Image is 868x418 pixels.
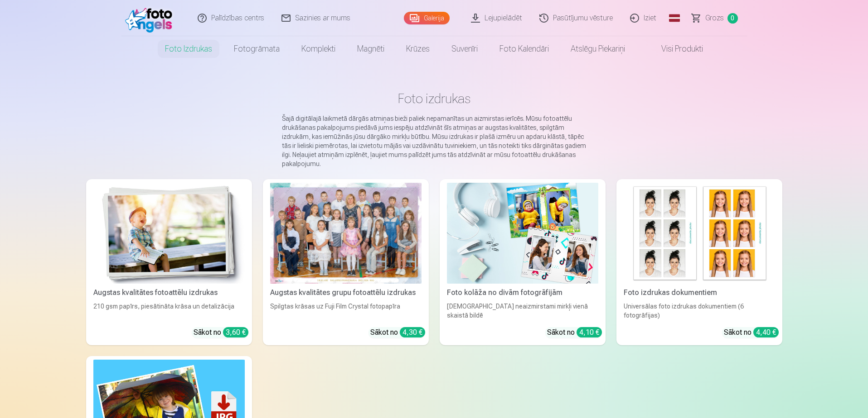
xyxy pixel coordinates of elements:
[223,327,248,337] div: 3,60 €
[616,179,782,345] a: Foto izdrukas dokumentiemFoto izdrukas dokumentiemUniversālas foto izdrukas dokumentiem (6 fotogr...
[560,36,636,62] a: Atslēgu piekariņi
[267,302,425,320] div: Spilgtas krāsas uz Fuji Film Crystal fotopapīra
[624,183,775,284] img: Foto izdrukas dokumentiem
[620,287,779,298] div: Foto izdrukas dokumentiem
[93,90,775,107] h1: Foto izdrukas
[154,36,223,62] a: Foto izdrukas
[727,13,738,24] span: 0
[90,287,248,298] div: Augstas kvalitātes fotoattēlu izdrukas
[400,327,425,337] div: 4,30 €
[194,327,248,338] div: Sākot no
[547,327,602,338] div: Sākot no
[441,36,489,62] a: Suvenīri
[346,36,395,62] a: Magnēti
[447,183,598,284] img: Foto kolāža no divām fotogrāfijām
[370,327,425,338] div: Sākot no
[86,179,252,345] a: Augstas kvalitātes fotoattēlu izdrukasAugstas kvalitātes fotoattēlu izdrukas210 gsm papīrs, piesā...
[395,36,441,62] a: Krūzes
[125,4,177,33] img: /fa1
[636,36,714,62] a: Visi produkti
[440,179,606,345] a: Foto kolāža no divām fotogrāfijāmFoto kolāža no divām fotogrāfijām[DEMOGRAPHIC_DATA] neaizmirstam...
[93,183,245,284] img: Augstas kvalitātes fotoattēlu izdrukas
[90,302,248,320] div: 210 gsm papīrs, piesātināta krāsa un detalizācija
[443,287,602,298] div: Foto kolāža no divām fotogrāfijām
[263,179,429,345] a: Augstas kvalitātes grupu fotoattēlu izdrukasSpilgtas krāsas uz Fuji Film Crystal fotopapīraSākot ...
[753,327,779,337] div: 4,40 €
[223,36,291,62] a: Fotogrāmata
[443,302,602,320] div: [DEMOGRAPHIC_DATA] neaizmirstami mirkļi vienā skaistā bildē
[267,287,425,298] div: Augstas kvalitātes grupu fotoattēlu izdrukas
[291,36,346,62] a: Komplekti
[489,36,560,62] a: Foto kalendāri
[724,327,779,338] div: Sākot no
[577,327,602,337] div: 4,10 €
[282,114,587,168] p: Šajā digitālajā laikmetā dārgās atmiņas bieži paliek nepamanītas un aizmirstas ierīcēs. Mūsu foto...
[620,302,779,320] div: Universālas foto izdrukas dokumentiem (6 fotogrāfijas)
[705,13,724,24] span: Grozs
[404,12,450,24] a: Galerija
